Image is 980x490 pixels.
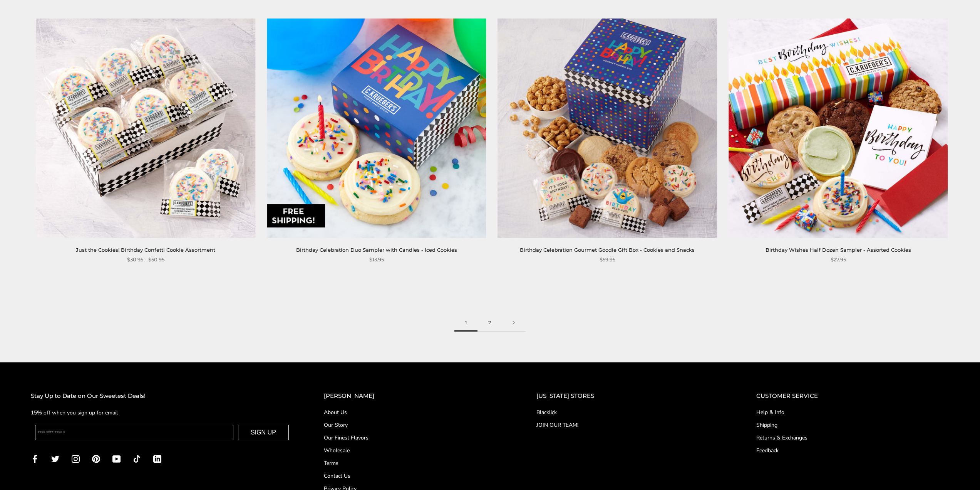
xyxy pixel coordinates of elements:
[127,256,164,264] span: $30.95 - $50.95
[324,391,506,401] h2: [PERSON_NAME]
[536,408,725,416] a: Blacklick
[756,391,949,401] h2: CUSTOMER SERVICE
[729,19,948,238] img: Birthday Wishes Half Dozen Sampler - Assorted Cookies
[36,19,255,238] img: Just the Cookies! Birthday Confetti Cookie Assortment
[756,408,949,416] a: Help & Info
[324,408,506,416] a: About Us
[92,454,100,463] a: Pinterest
[133,454,141,463] a: TikTok
[31,454,39,463] a: Facebook
[766,247,911,253] a: Birthday Wishes Half Dozen Sampler - Assorted Cookies
[831,256,846,264] span: $27.95
[324,446,506,455] a: Wholesale
[324,434,506,442] a: Our Finest Flavors
[536,391,725,401] h2: [US_STATE] STORES
[536,421,725,429] a: JOIN OUR TEAM!
[477,314,502,332] a: 2
[72,454,80,463] a: Instagram
[324,459,506,467] a: Terms
[324,421,506,429] a: Our Story
[6,461,80,484] iframe: Sign Up via Text for Offers
[756,421,949,429] a: Shipping
[35,425,233,440] input: Enter your email
[502,314,526,332] a: Next page
[369,256,384,264] span: $13.95
[756,434,949,442] a: Returns & Exchanges
[600,256,615,264] span: $59.95
[112,454,121,463] a: YouTube
[296,247,457,253] a: Birthday Celebration Duo Sampler with Candles - Iced Cookies
[76,247,215,253] a: Just the Cookies! Birthday Confetti Cookie Assortment
[454,314,477,332] span: 1
[31,391,293,401] h2: Stay Up to Date on Our Sweetest Deals!
[238,425,289,440] button: SIGN UP
[153,454,161,463] a: LinkedIn
[756,446,949,455] a: Feedback
[498,19,717,238] img: Birthday Celebration Gourmet Goodie Gift Box - Cookies and Snacks
[51,454,59,463] a: Twitter
[520,247,695,253] a: Birthday Celebration Gourmet Goodie Gift Box - Cookies and Snacks
[267,19,486,238] img: Birthday Celebration Duo Sampler with Candles - Iced Cookies
[31,408,293,417] p: 15% off when you sign up for email
[324,472,506,480] a: Contact Us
